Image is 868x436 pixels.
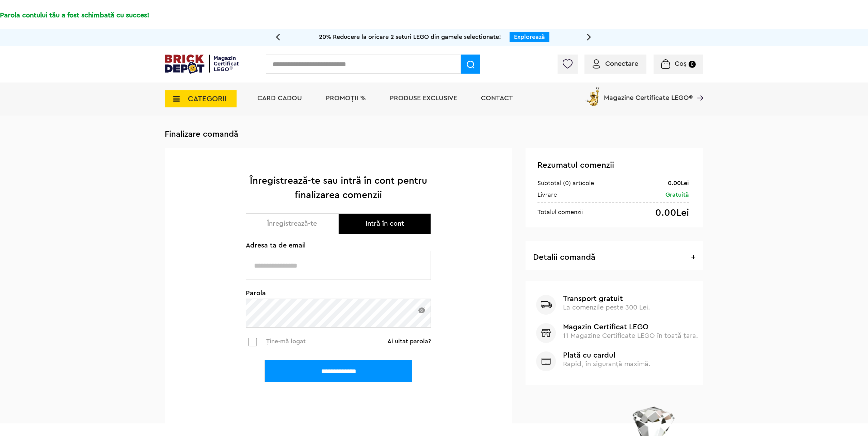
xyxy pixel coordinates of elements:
[537,179,594,187] div: Subtotal (0) articole
[668,179,689,187] div: 0.00Lei
[257,95,302,102] a: Card Cadou
[537,208,583,216] div: Totalul comenzii
[246,213,338,234] button: Înregistrează-te
[593,60,638,67] a: Conectare
[338,213,431,234] button: Intră în cont
[319,34,501,40] span: 20% Reducere la oricare 2 seturi LEGO din gamele selecționate!
[665,191,689,199] div: Gratuită
[165,129,703,139] h3: Finalizare comandă
[536,295,556,315] img: Transport gratuit
[563,351,698,359] b: Plată cu cardul
[563,304,650,311] span: La comenzile peste 300 Lei.
[563,295,698,302] b: Transport gratuit
[533,253,695,262] h3: Detalii comandă
[675,60,687,67] span: Coș
[536,351,556,371] img: Plată cu cardul
[514,34,545,40] a: Explorează
[604,86,693,101] span: Magazine Certificate LEGO®
[481,95,513,102] a: Contact
[537,191,557,199] div: Livrare
[246,290,431,297] span: Parola
[390,95,457,102] a: Produse exclusive
[563,332,698,339] span: 11 Magazine Certificate LEGO în toată țara.
[693,86,703,92] a: Magazine Certificate LEGO®
[563,361,650,367] span: Rapid, în siguranță maximă.
[536,323,556,343] img: Magazin Certificat LEGO
[246,174,431,202] h1: Înregistrează-te sau intră în cont pentru finalizarea comenzii
[537,161,614,169] span: Rezumatul comenzii
[246,242,431,249] span: Adresa ta de email
[387,338,431,345] a: Ai uitat parola?
[655,208,689,218] div: 0.00Lei
[266,338,306,344] span: Ține-mă logat
[689,61,696,68] small: 0
[563,323,698,331] b: Magazin Certificat LEGO
[691,253,695,261] span: +
[605,60,638,67] span: Conectare
[326,95,366,102] a: PROMOȚII %
[188,95,227,103] span: CATEGORII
